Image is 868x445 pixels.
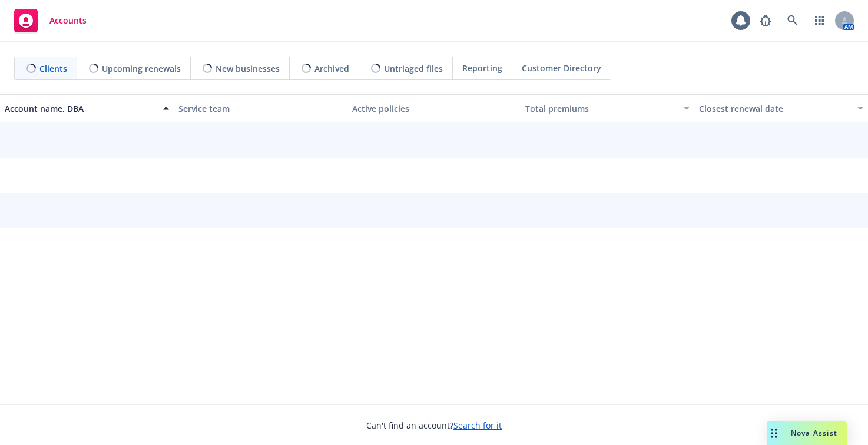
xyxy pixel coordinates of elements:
div: Active policies [352,102,516,115]
span: Can't find an account? [366,419,502,431]
a: Accounts [9,4,91,37]
span: Nova Assist [791,428,837,438]
a: Report a Bug [754,9,777,32]
span: New businesses [216,62,280,75]
a: Search for it [453,420,502,431]
span: Archived [314,62,349,75]
span: Upcoming renewals [102,62,181,75]
div: Closest renewal date [699,102,850,115]
span: Customer Directory [522,62,601,74]
span: Reporting [462,62,502,74]
div: Drag to move [767,421,781,445]
button: Total premiums [521,94,694,122]
button: Service team [174,94,347,122]
div: Account name, DBA [5,102,156,115]
span: Untriaged files [384,62,443,75]
span: Accounts [49,16,87,25]
button: Nova Assist [767,421,847,445]
a: Switch app [808,9,831,32]
span: Clients [39,62,67,75]
div: Total premiums [525,102,677,115]
button: Active policies [347,94,521,122]
button: Closest renewal date [694,94,868,122]
a: Search [781,9,804,32]
div: Service team [178,102,343,115]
